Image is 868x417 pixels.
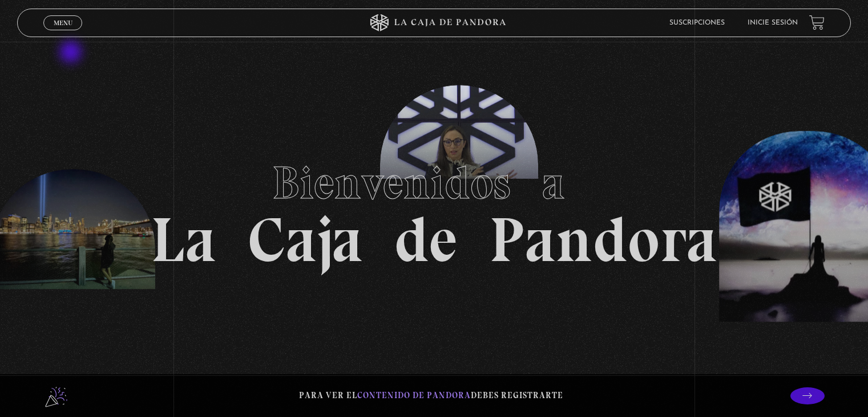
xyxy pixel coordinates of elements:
p: Para ver el debes registrarte [299,388,563,403]
span: Menu [54,19,72,26]
a: Inicie sesión [748,19,798,26]
a: View your shopping cart [809,15,825,30]
span: contenido de Pandora [357,390,471,400]
span: Bienvenidos a [272,155,596,210]
span: Cerrar [50,29,76,37]
a: Suscripciones [669,19,725,26]
h1: La Caja de Pandora [151,146,717,271]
